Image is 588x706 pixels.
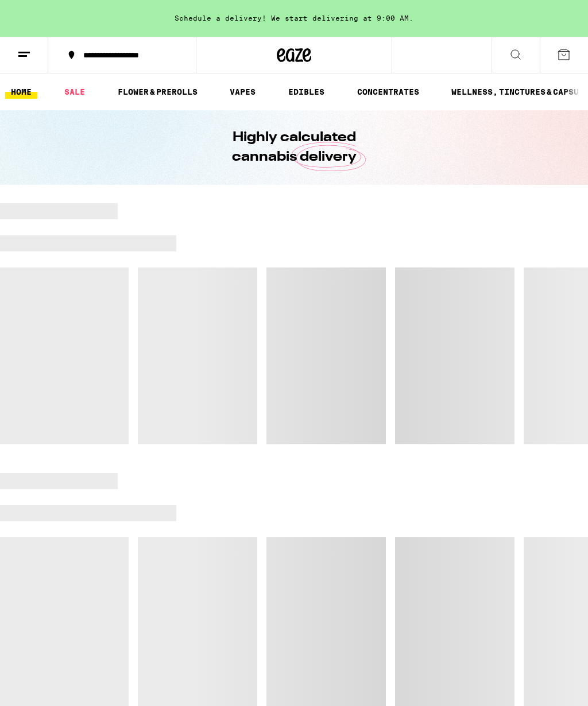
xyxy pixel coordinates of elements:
h1: Highly calculated cannabis delivery [199,128,389,167]
a: VAPES [224,85,261,99]
a: HOME [5,85,37,99]
a: SALE [59,85,91,99]
a: FLOWER & PREROLLS [112,85,203,99]
a: CONCENTRATES [351,85,425,99]
a: EDIBLES [283,85,330,99]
